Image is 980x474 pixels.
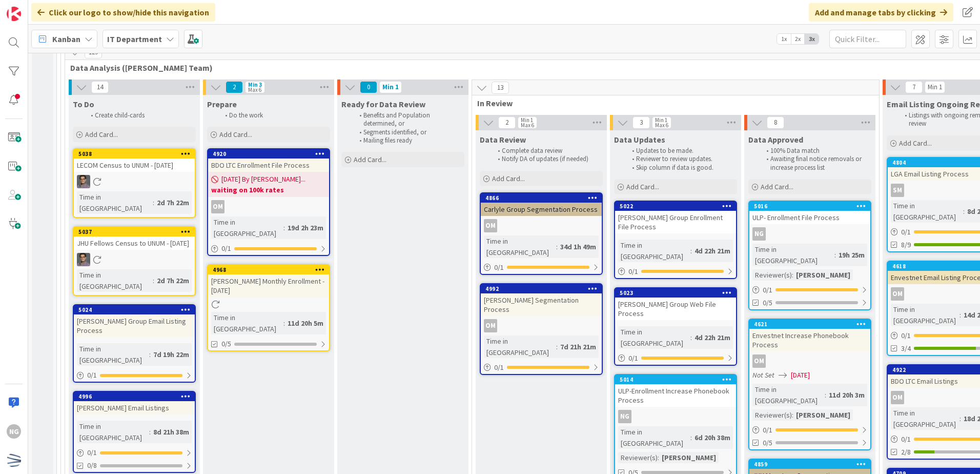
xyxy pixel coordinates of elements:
[248,87,261,92] div: Max 6
[752,354,766,368] div: OM
[901,434,911,445] span: 0 / 1
[481,284,602,293] div: 4992
[481,193,602,216] div: 4866Carlyle Group Segmentation Process
[87,460,97,471] span: 0/8
[354,155,386,164] span: Add Card...
[211,216,283,239] div: Time in [GEOGRAPHIC_DATA]
[354,111,463,128] li: Benefits and Population determined, or
[692,245,733,256] div: 4d 22h 21m
[74,149,195,159] div: 5038
[360,81,377,93] span: 0
[74,175,195,188] div: CS
[211,200,224,213] div: OM
[834,249,836,261] span: :
[221,174,305,185] span: [DATE] By [PERSON_NAME]...
[618,240,690,262] div: Time in [GEOGRAPHIC_DATA]
[208,265,329,274] div: 4968
[221,339,231,349] span: 0/5
[74,369,195,382] div: 0/1
[74,227,195,236] div: 5037
[628,353,638,364] span: 0 / 1
[492,174,525,183] span: Add Card...
[341,99,425,109] span: Ready for Data Review
[480,192,603,275] a: 4866Carlyle Group Segmentation ProcessOMTime in [GEOGRAPHIC_DATA]:34d 1h 49m0/1
[556,341,558,352] span: :
[7,453,21,467] img: avatar
[614,134,665,145] span: Data Updates
[208,149,329,172] div: 4920BDO LTC Enrollment File Process
[749,202,870,224] div: 5016ULP- Enrollment File Process
[615,375,736,407] div: 5014ULP-Enrollment Increase Phonebook Process
[791,34,805,44] span: 2x
[793,269,853,281] div: [PERSON_NAME]
[481,193,602,203] div: 4866
[752,370,774,380] i: Not Set
[78,150,195,157] div: 5038
[87,370,97,381] span: 0 / 1
[521,123,534,128] div: Max 6
[615,352,736,365] div: 0/1
[74,392,195,401] div: 4996
[492,147,601,155] li: Complete data review
[891,304,959,326] div: Time in [GEOGRAPHIC_DATA]
[901,227,911,238] span: 0 / 1
[74,149,195,172] div: 5038LECOM Census to UNUM - [DATE]
[748,319,871,450] a: 4621Envestnet Increase Phonebook ProcessOMNot Set[DATE]Time in [GEOGRAPHIC_DATA]:11d 20h 3mReview...
[763,298,772,308] span: 0/5
[74,253,195,266] div: CS
[481,319,602,332] div: OM
[749,320,870,351] div: 4621Envestnet Increase Phonebook Process
[615,288,736,298] div: 5023
[219,111,329,120] li: Do the work
[481,203,602,216] div: Carlyle Group Segmentation Process
[354,128,463,136] li: Segments identified, or
[899,139,932,148] span: Add Card...
[615,202,736,233] div: 5022[PERSON_NAME] Group Enrollment File Process
[891,407,959,430] div: Time in [GEOGRAPHIC_DATA]
[891,287,904,301] div: OM
[73,148,196,218] a: 5038LECOM Census to UNUM - [DATE]CSTime in [GEOGRAPHIC_DATA]:2d 7h 22m
[628,266,638,277] span: 0 / 1
[219,130,252,139] span: Add Card...
[85,111,194,120] li: Create child-cards
[74,227,195,250] div: 5037JHU Fellows Census to UNUM - [DATE]
[354,136,463,145] li: Mailing files ready
[792,269,793,281] span: :
[494,262,504,273] span: 0 / 1
[283,318,285,329] span: :
[901,330,911,341] span: 0 / 1
[618,452,658,463] div: Reviewer(s)
[615,211,736,233] div: [PERSON_NAME] Group Enrollment File Process
[78,306,195,313] div: 5024
[752,384,825,406] div: Time in [GEOGRAPHIC_DATA]
[382,85,399,90] div: Min 1
[208,149,329,159] div: 4920
[556,241,558,252] span: :
[208,265,329,297] div: 4968[PERSON_NAME] Monthly Enrollment - [DATE]
[626,182,659,191] span: Add Card...
[480,134,526,145] span: Data Review
[494,362,504,373] span: 0 / 1
[77,343,149,366] div: Time in [GEOGRAPHIC_DATA]
[154,197,192,208] div: 2d 7h 22m
[207,148,330,256] a: 4920BDO LTC Enrollment File Process[DATE] By [PERSON_NAME]...waiting on 100k ratesOMTime in [GEOG...
[690,332,692,343] span: :
[558,341,599,352] div: 7d 21h 21m
[615,410,736,423] div: NG
[748,134,803,145] span: Data Approved
[74,159,195,172] div: LECOM Census to UNUM - [DATE]
[618,426,690,449] div: Time in [GEOGRAPHIC_DATA]
[749,329,870,351] div: Envestnet Increase Phonebook Process
[78,393,195,400] div: 4996
[805,34,819,44] span: 3x
[87,447,97,458] span: 0 / 1
[153,275,154,286] span: :
[777,34,791,44] span: 1x
[73,226,196,296] a: 5037JHU Fellows Census to UNUM - [DATE]CSTime in [GEOGRAPHIC_DATA]:2d 7h 22m
[492,82,509,94] span: 13
[283,222,285,233] span: :
[213,266,329,273] div: 4968
[485,194,602,202] div: 4866
[77,253,90,266] img: CS
[826,389,867,401] div: 11d 20h 3m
